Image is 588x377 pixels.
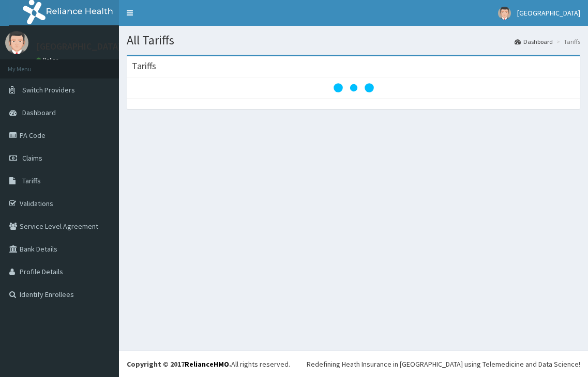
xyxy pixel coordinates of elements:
[127,359,231,369] strong: Copyright © 2017 .
[185,359,229,369] a: RelianceHMO
[36,56,61,64] a: Online
[517,8,580,18] span: [GEOGRAPHIC_DATA]
[515,37,553,46] a: Dashboard
[5,31,28,54] img: User Image
[498,7,511,20] img: User Image
[22,176,41,185] span: Tariffs
[132,61,156,71] h3: Tariffs
[22,85,75,95] span: Switch Providers
[22,153,42,163] span: Claims
[554,37,580,46] li: Tariffs
[333,67,374,108] svg: audio-loading
[36,42,122,51] p: [GEOGRAPHIC_DATA]
[127,34,580,47] h1: All Tariffs
[22,108,56,117] span: Dashboard
[307,359,580,369] div: Redefining Heath Insurance in [GEOGRAPHIC_DATA] using Telemedicine and Data Science!
[119,351,588,377] footer: All rights reserved.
